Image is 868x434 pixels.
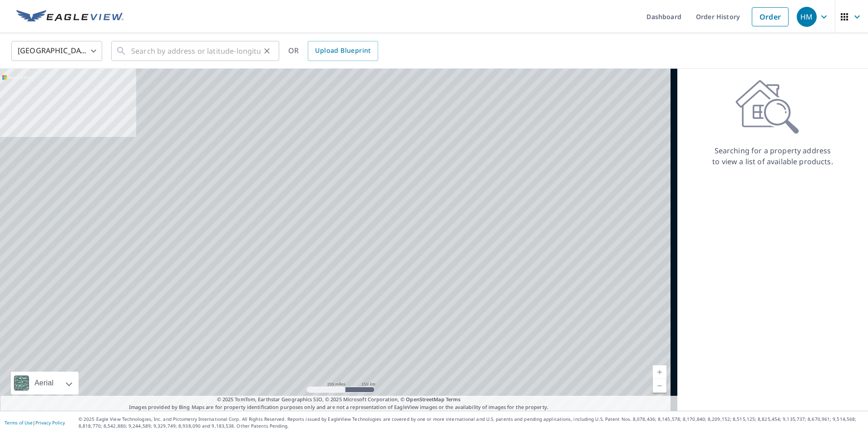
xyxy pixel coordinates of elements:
[261,45,273,57] button: Clear
[11,372,79,394] div: Aerial
[797,7,817,27] div: HM
[217,396,461,404] span: © 2025 TomTom, Earthstar Geographics SIO, © 2025 Microsoft Corporation, ©
[653,379,666,393] a: Current Level 5, Zoom Out
[446,396,461,403] a: Terms
[35,419,65,426] a: Privacy Policy
[406,396,444,403] a: OpenStreetMap
[5,419,33,426] a: Terms of Use
[79,416,863,429] p: © 2025 Eagle View Technologies, Inc. and Pictometry International Corp. All Rights Reserved. Repo...
[288,41,378,61] div: OR
[32,372,56,394] div: Aerial
[653,365,666,379] a: Current Level 5, Zoom In
[11,38,102,64] div: [GEOGRAPHIC_DATA]
[308,41,378,61] a: Upload Blueprint
[315,45,370,56] span: Upload Blueprint
[131,38,261,64] input: Search by address or latitude-longitude
[5,420,65,425] p: |
[752,7,789,26] a: Order
[16,10,123,24] img: EV Logo
[712,145,833,167] p: Searching for a property address to view a list of available products.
